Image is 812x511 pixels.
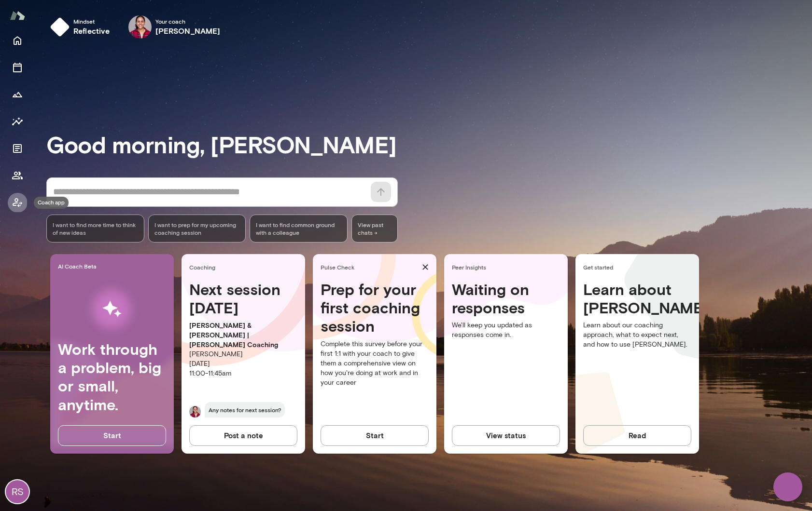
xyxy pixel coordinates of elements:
button: View status [452,425,560,445]
p: 11:00 - 11:45am [189,369,297,378]
p: We'll keep you updated as responses come in. [452,321,560,340]
div: I want to prep for my upcoming coaching session [148,215,246,242]
span: I want to find more time to think of new ideas [53,221,138,236]
span: AI Coach Beta [58,262,170,270]
h6: [PERSON_NAME] [155,25,221,37]
img: Mento [10,6,25,25]
h4: Learn about [PERSON_NAME] [583,280,691,317]
button: Start [321,425,429,445]
span: Get started [583,263,695,271]
img: Siddhi Sundar [128,15,152,39]
span: Your coach [155,17,221,25]
button: Documents [8,139,27,158]
p: Complete this survey before your first 1:1 with your coach to give them a comprehensive view on h... [321,339,429,388]
button: Members [8,166,27,185]
button: Post a note [189,425,297,445]
h4: Waiting on responses [452,280,560,317]
button: Coach app [8,193,27,212]
span: Pulse Check [321,263,418,271]
div: Siddhi SundarYour coach[PERSON_NAME] [122,12,227,42]
button: Home [8,31,27,50]
p: Learn about our coaching approach, what to expect next, and how to use [PERSON_NAME]. [583,321,691,350]
span: I want to prep for my upcoming coaching session [154,221,240,236]
button: Insights [8,112,27,131]
div: RS [6,480,29,503]
h4: Work through a problem, big or small, anytime. [58,340,166,414]
span: Coaching [189,263,301,271]
span: Any notes for next session? [205,402,285,417]
h4: Next session [DATE] [189,280,297,317]
p: [PERSON_NAME] & [PERSON_NAME] | [PERSON_NAME] Coaching [189,321,297,350]
button: Start [58,425,166,445]
div: I want to find more time to think of new ideas [46,215,144,242]
button: Growth Plan [8,85,27,104]
span: I want to find common ground with a colleague [256,221,341,236]
img: Siddhi [189,406,201,417]
span: Mindset [73,17,110,25]
span: Peer Insights [452,263,564,271]
p: [DATE] [189,359,297,369]
button: Mindsetreflective [46,12,118,42]
h3: Good morning, [PERSON_NAME] [46,131,812,158]
img: mindset [50,17,70,37]
button: Sessions [8,58,27,77]
span: View past chats -> [351,215,398,242]
h4: Prep for your first coaching session [321,280,429,336]
div: Coach app [34,197,69,209]
div: I want to find common ground with a colleague [250,215,348,242]
img: AI Workflows [69,279,155,340]
p: [PERSON_NAME] [189,350,297,359]
h6: reflective [73,25,110,37]
button: Read [583,425,691,445]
